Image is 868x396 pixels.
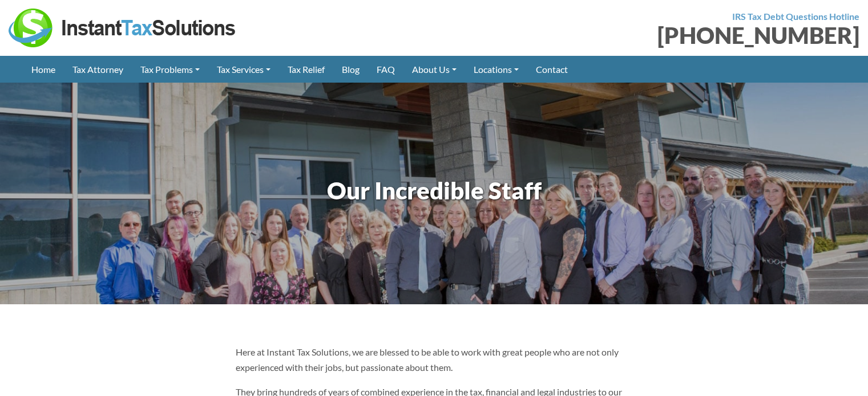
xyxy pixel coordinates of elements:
[333,56,368,83] a: Blog
[403,56,465,83] a: About Us
[132,56,208,83] a: Tax Problems
[279,56,333,83] a: Tax Relief
[9,9,237,47] img: Instant Tax Solutions Logo
[732,11,859,22] strong: IRS Tax Debt Questions Hotline
[443,24,860,47] div: [PHONE_NUMBER]
[465,56,527,83] a: Locations
[64,56,132,83] a: Tax Attorney
[527,56,576,83] a: Contact
[208,56,279,83] a: Tax Services
[236,344,633,375] p: Here at Instant Tax Solutions, we are blessed to be able to work with great people who are not on...
[368,56,403,83] a: FAQ
[23,56,64,83] a: Home
[29,174,839,207] h1: Our Incredible Staff
[9,21,237,32] a: Instant Tax Solutions Logo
